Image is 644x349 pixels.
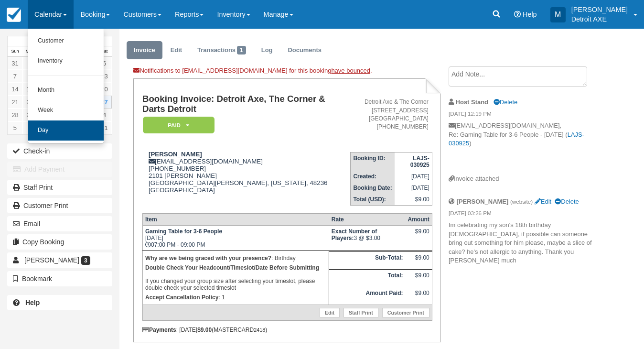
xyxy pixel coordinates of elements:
[456,98,488,106] strong: Host Stand
[22,46,37,57] th: Mon
[555,198,579,205] a: Delete
[354,98,428,131] address: Detroit Axe & The Corner [STREET_ADDRESS] [GEOGRAPHIC_DATA] [PHONE_NUMBER]
[329,270,406,287] th: Total:
[8,83,22,96] a: 14
[145,228,222,235] strong: Gaming Table for 3-6 People
[7,8,21,22] img: checkfront-main-nav-mini-logo.png
[143,117,215,133] em: Paid
[7,180,112,195] a: Staff Print
[24,256,79,264] span: [PERSON_NAME]
[408,228,429,242] div: $9.00
[449,110,595,120] em: [DATE] 12:19 PM
[7,295,112,310] a: Help
[149,151,202,158] strong: [PERSON_NAME]
[535,198,551,205] a: Edit
[449,209,595,220] em: [DATE] 03:26 PM
[494,98,517,106] a: Delete
[28,100,104,120] a: Week
[8,70,22,83] a: 7
[163,41,189,60] a: Edit
[523,11,537,18] span: Help
[22,57,37,70] a: 1
[133,66,441,78] div: Notifications to [EMAIL_ADDRESS][DOMAIN_NAME] for this booking .
[7,234,112,250] button: Copy Booking
[405,251,432,270] td: $9.00
[145,264,319,271] b: Double Check Your Headcount/Timeslot/Date Before Submitting
[22,70,37,83] a: 8
[514,11,521,18] i: Help
[329,214,406,226] th: Rate
[449,174,595,184] div: Invoice attached
[28,31,104,51] a: Customer
[22,121,37,134] a: 6
[7,252,112,268] a: [PERSON_NAME] 3
[97,96,112,109] a: 27
[145,263,326,293] p: If you changed your group size after selecting your timeslot, please double check your selected t...
[142,116,211,134] a: Paid
[97,121,112,134] a: 11
[97,83,112,96] a: 20
[395,182,432,194] td: [DATE]
[571,14,628,24] p: Detroit AXE
[97,109,112,121] a: 4
[410,155,429,168] strong: LAJS-030925
[97,46,112,57] th: Sat
[395,171,432,182] td: [DATE]
[332,228,377,241] strong: Exact Number of Players
[7,143,112,159] button: Check-in
[145,253,326,263] p: : Birthday
[142,214,329,226] th: Item
[197,327,212,333] strong: $9.00
[351,152,395,171] th: Booking ID:
[22,109,37,121] a: 29
[28,29,104,143] ul: Calendar
[142,151,350,206] div: [EMAIL_ADDRESS][DOMAIN_NAME] [PHONE_NUMBER] 2101 [PERSON_NAME] [GEOGRAPHIC_DATA][PERSON_NAME], [U...
[28,51,104,71] a: Inventory
[405,287,432,305] td: $9.00
[449,121,595,174] p: [EMAIL_ADDRESS][DOMAIN_NAME], Re: Gaming Table for 3-6 People - [DATE] ( )
[449,221,595,265] p: Im celebrating my son's 18th birthday [DEMOGRAPHIC_DATA], if possible can someone bring out somet...
[145,294,218,301] strong: Accept Cancellation Policy
[8,96,22,109] a: 21
[405,214,432,226] th: Amount
[127,41,162,60] a: Invoice
[190,41,253,60] a: Transactions1
[329,251,406,270] th: Sub-Total:
[351,194,395,206] th: Total (USD):
[457,198,509,205] strong: [PERSON_NAME]
[28,80,104,100] a: Month
[7,162,112,177] button: Add Payment
[145,293,326,302] p: : 1
[7,271,112,286] button: Bookmark
[7,198,112,213] a: Customer Print
[254,41,280,60] a: Log
[142,94,350,114] h1: Booking Invoice: Detroit Axe, The Corner & Darts Detroit
[351,171,395,182] th: Created:
[8,46,22,57] th: Sun
[510,198,533,205] small: (website)
[280,41,329,60] a: Documents
[571,5,628,14] p: [PERSON_NAME]
[142,226,329,251] td: [DATE] 07:00 PM - 09:00 PM
[329,287,406,305] th: Amount Paid:
[8,109,22,121] a: 28
[351,182,395,194] th: Booking Date:
[97,57,112,70] a: 6
[331,67,370,74] a: have bounced
[237,46,246,55] span: 1
[22,83,37,96] a: 15
[395,194,432,206] td: $9.00
[145,255,271,262] strong: Why are we being graced with your presence?
[8,57,22,70] a: 31
[343,308,378,317] a: Staff Print
[97,70,112,83] a: 13
[142,327,432,333] div: : [DATE] (MASTERCARD )
[382,308,429,317] a: Customer Print
[22,96,37,109] a: 22
[405,270,432,287] td: $9.00
[254,327,265,333] small: 2418
[81,256,90,265] span: 3
[329,226,406,251] td: 3 @ $3.00
[25,299,40,306] b: Help
[320,308,340,317] a: Edit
